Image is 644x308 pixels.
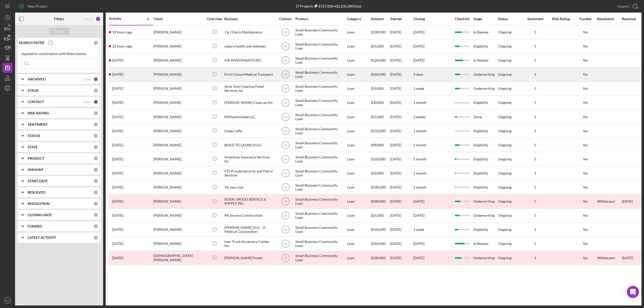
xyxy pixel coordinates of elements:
[347,96,370,109] div: Loan
[94,179,98,183] div: 0
[523,17,548,21] div: Sentiment
[498,143,511,147] div: Ongoing
[371,143,384,147] span: $90,000
[224,209,275,222] div: PA Service Construction
[390,54,413,67] div: [DATE]
[413,129,426,133] time: 1 month
[371,251,390,265] div: $100,000
[574,157,597,161] div: No
[523,115,548,119] div: 5
[295,152,346,166] div: Small Business Community Loan
[413,143,426,147] time: 1 month
[153,54,204,67] div: [PERSON_NAME]
[153,237,204,250] div: [PERSON_NAME]
[371,185,386,189] span: $100,000
[28,145,38,149] b: STATE
[498,171,511,175] div: Ongoing
[523,129,548,133] div: 5
[94,122,98,127] div: 0
[153,251,204,265] div: [DEMOGRAPHIC_DATA][PERSON_NAME]
[295,17,346,21] div: Product
[153,82,204,95] div: [PERSON_NAME]
[390,181,413,194] div: [DATE]
[498,30,511,34] div: Ongoing
[498,228,511,232] div: Ongoing
[371,44,384,48] span: $65,000
[473,166,498,180] div: Eligibility
[473,209,498,222] div: Underwriting
[112,101,123,105] time: 2025-08-27 21:37
[618,1,629,11] div: Export
[19,41,44,45] b: SEARCH FILTER
[28,190,45,194] b: RESOLVED
[498,44,511,48] div: Ongoing
[390,82,413,95] div: [DATE]
[112,256,123,260] time: 2025-07-16 18:46
[153,195,204,208] div: [PERSON_NAME]
[112,171,123,175] time: 2025-08-22 20:20
[94,213,98,217] div: 0
[28,179,48,183] b: START DATE
[224,181,275,194] div: TIL two club
[413,241,424,246] time: [DATE]
[347,223,370,236] div: Loan
[371,157,386,161] span: $310,000
[574,256,597,260] div: No
[523,86,548,91] div: 5
[153,209,204,222] div: [PERSON_NAME]
[473,82,498,95] div: Underwriting
[224,96,275,109] div: [PERSON_NAME] Clean up Inn
[6,299,9,302] text: AE
[153,68,204,81] div: [PERSON_NAME]
[153,26,204,39] div: [PERSON_NAME]
[574,185,597,189] div: No
[371,241,386,246] span: $150,000
[283,200,287,203] text: AE
[28,89,38,93] b: STAGE
[473,26,498,39] div: In Review
[371,129,386,133] span: $210,000
[574,213,597,217] div: No
[295,124,346,138] div: Small Business Community Loan
[413,72,423,76] time: 4 days
[83,77,91,81] div: Clear
[28,77,46,81] b: ARCHIVED
[28,224,42,228] b: FUNDED
[283,186,287,189] text: AE
[224,110,275,123] div: Militantminded LLC
[523,157,548,161] div: 5
[548,17,574,21] div: Risk Rating
[55,28,64,35] div: Apply
[347,195,370,208] div: Loan
[109,17,131,21] div: Activity
[112,86,123,91] time: 2025-08-29 18:34
[295,166,346,180] div: Small Business Community Loan
[224,26,275,39] div: J & J Dairy Maintenance
[498,72,511,76] div: Ongoing
[94,235,98,240] div: 0
[473,152,498,166] div: Eligibility
[371,100,384,105] span: $30,000
[371,72,386,76] span: $160,000
[94,201,98,206] div: 0
[283,101,287,105] text: AE
[371,86,384,91] span: $50,000
[371,17,390,21] div: Amount
[28,156,44,160] b: PRODUCT
[390,251,413,265] div: [DATE]
[112,157,123,161] time: 2025-08-22 23:12
[28,202,50,206] b: RESOLUTION
[205,17,224,21] div: Overview
[295,96,346,109] div: Small Business Community Loan
[473,237,498,250] div: In Review
[413,213,424,217] time: [DATE]
[574,199,597,203] div: No
[347,181,370,194] div: Loan
[224,223,275,236] div: [PERSON_NAME] D.O. - A Medical Corporation
[112,58,123,62] time: 2025-09-02 22:54
[3,295,13,305] button: AE
[295,40,346,53] div: Small Business Community Loan
[498,58,511,62] div: Ongoing
[452,17,473,21] div: Checklist
[627,286,639,298] div: Open Intercom Messenger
